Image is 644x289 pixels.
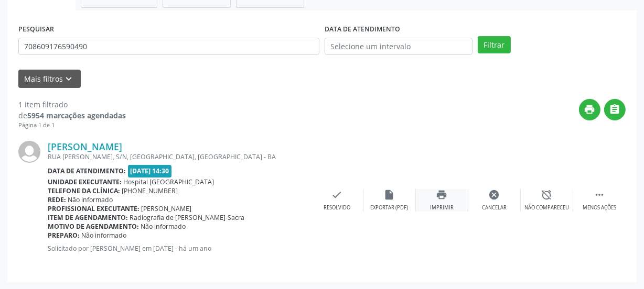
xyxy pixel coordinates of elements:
[27,110,126,120] strong: 5954 marcações agendadas
[579,99,600,120] button: print
[482,204,507,212] div: Cancelar
[609,104,621,115] i: 
[371,204,409,212] div: Exportar (PDF)
[18,38,319,55] input: Nome, CNS
[128,165,172,177] span: [DATE] 14:30
[48,152,311,161] div: RUA [PERSON_NAME], S/N, [GEOGRAPHIC_DATA], [GEOGRAPHIC_DATA] - BA
[18,110,126,121] div: de
[48,166,126,175] b: Data de atendimento:
[63,73,75,85] i: keyboard_arrow_down
[436,189,448,201] i: print
[48,141,122,152] a: [PERSON_NAME]
[331,189,343,201] i: check
[604,99,626,120] button: 
[122,186,178,195] span: [PHONE_NUMBER]
[48,204,139,213] b: Profissional executante:
[18,70,81,88] button: Mais filtroskeyboard_arrow_down
[48,222,139,231] b: Motivo de agendamento:
[48,195,66,204] b: Rede:
[48,186,120,195] b: Telefone da clínica:
[48,244,311,253] p: Solicitado por [PERSON_NAME] em [DATE] - há um ano
[141,222,186,231] span: Não informado
[584,104,596,115] i: print
[325,21,400,38] label: DATA DE ATENDIMENTO
[18,99,126,110] div: 1 item filtrado
[324,204,350,212] div: Resolvido
[18,121,126,130] div: Página 1 de 1
[430,204,454,212] div: Imprimir
[524,204,569,212] div: Não compareceu
[489,189,500,201] i: cancel
[82,231,127,240] span: Não informado
[325,38,473,55] input: Selecione um intervalo
[384,189,395,201] i: insert_drive_file
[142,204,192,213] span: [PERSON_NAME]
[68,195,113,204] span: Não informado
[130,213,245,222] span: Radiografia de [PERSON_NAME]-Sacra
[594,189,605,201] i: 
[583,204,616,212] div: Menos ações
[478,36,511,54] button: Filtrar
[48,213,128,222] b: Item de agendamento:
[48,177,122,186] b: Unidade executante:
[18,21,54,38] label: PESQUISAR
[18,141,40,163] img: img
[48,231,80,240] b: Preparo:
[541,189,553,201] i: alarm_off
[124,177,214,186] span: Hospital [GEOGRAPHIC_DATA]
